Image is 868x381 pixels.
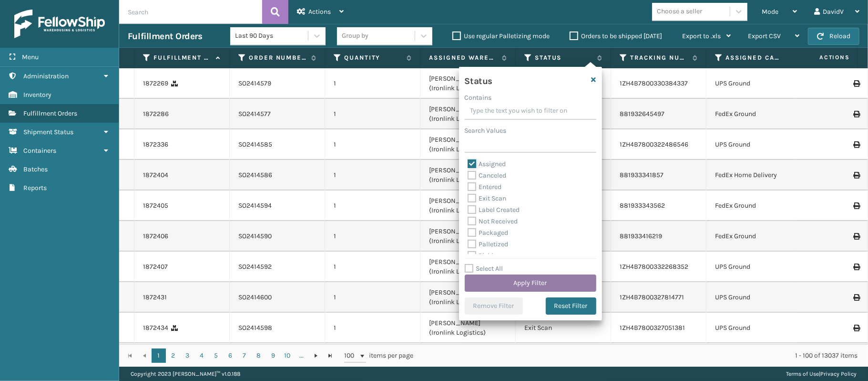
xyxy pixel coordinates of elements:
[153,53,211,62] label: Fulfillment Order Id
[853,80,859,87] i: Print Label
[22,53,39,61] span: Menu
[620,293,684,301] a: 1ZH4B7800327814771
[706,99,802,129] td: FedEx Ground
[853,172,859,179] i: Print Label
[230,160,325,190] td: SO2414586
[325,343,420,374] td: 1
[23,72,69,80] span: Administration
[280,349,295,363] a: 10
[465,265,503,273] label: Select All
[452,32,550,40] label: Use regular Palletizing mode
[230,99,325,129] td: SO2414577
[344,349,414,363] span: items per page
[230,68,325,99] td: SO2414579
[420,190,516,221] td: [PERSON_NAME] (Ironlink Logistics)
[630,53,688,62] label: Tracking Number
[620,110,664,118] a: 881932645497
[762,8,778,16] span: Mode
[308,8,331,16] span: Actions
[620,232,662,240] a: 881933416219
[23,147,56,155] span: Containers
[325,282,420,313] td: 1
[143,232,168,241] a: 1872406
[312,352,320,360] span: Go to the next page
[420,282,516,313] td: [PERSON_NAME] (Ironlink Logistics)
[325,160,420,190] td: 1
[657,7,702,17] div: Choose a seller
[295,349,309,363] a: ...
[230,343,325,374] td: SO2414601
[706,129,802,160] td: UPS Ground
[309,349,323,363] a: Go to the next page
[465,297,523,315] button: Remove Filter
[853,264,859,270] i: Print Label
[706,313,802,343] td: UPS Ground
[23,128,73,136] span: Shipment Status
[420,221,516,252] td: [PERSON_NAME] (Ironlink Logistics)
[820,370,857,377] a: Privacy Policy
[853,325,859,331] i: Print Label
[252,349,266,363] a: 8
[620,171,664,179] a: 881933341857
[465,103,596,120] input: Type the text you wish to filter on
[706,68,802,99] td: UPS Ground
[706,282,802,313] td: UPS Ground
[682,32,721,40] span: Export to .xls
[786,367,857,381] div: |
[620,263,688,271] a: 1ZH4B7800332268352
[420,343,516,374] td: [PERSON_NAME] (Ironlink Logistics)
[23,109,77,117] span: Fulfillment Orders
[327,352,334,360] span: Go to the last page
[706,252,802,282] td: UPS Ground
[706,160,802,190] td: FedEx Home Delivery
[706,343,802,374] td: UPS Ground
[143,109,169,119] a: 1872286
[468,217,518,225] label: Not Received
[166,349,180,363] a: 2
[237,349,252,363] a: 7
[468,240,509,248] label: Palletized
[230,313,325,343] td: SO2414598
[180,349,194,363] a: 3
[143,170,168,180] a: 1872404
[342,31,368,41] div: Group by
[465,275,596,292] button: Apply Filter
[620,201,665,210] a: 881933343562
[468,206,520,214] label: Label Created
[209,349,223,363] a: 5
[420,252,516,282] td: [PERSON_NAME] (Ironlink Logistics)
[420,99,516,129] td: [PERSON_NAME] (Ironlink Logistics)
[230,190,325,221] td: SO2414594
[323,349,337,363] a: Go to the last page
[420,68,516,99] td: [PERSON_NAME] (Ironlink Logistics)
[230,282,325,313] td: SO2414600
[128,31,202,42] h3: Fulfillment Orders
[230,221,325,252] td: SO2414590
[465,126,507,136] label: Search Values
[325,221,420,252] td: 1
[706,221,802,252] td: FedEx Ground
[325,129,420,160] td: 1
[143,201,168,211] a: 1872405
[325,68,420,99] td: 1
[14,10,105,38] img: logo
[325,99,420,129] td: 1
[143,293,167,302] a: 1872431
[235,31,309,41] div: Last 90 Days
[23,184,47,192] span: Reports
[468,183,502,191] label: Entered
[620,324,685,332] a: 1ZH4B7800327051381
[570,32,662,40] label: Orders to be shipped [DATE]
[516,343,611,374] td: Exit Scan
[152,349,166,363] a: 1
[344,53,402,62] label: Quantity
[468,229,509,237] label: Packaged
[468,252,501,260] label: Picking
[143,79,168,88] a: 1872269
[853,294,859,301] i: Print Label
[546,297,596,315] button: Reset Filter
[420,313,516,343] td: [PERSON_NAME] (Ironlink Logistics)
[465,73,492,87] h4: Status
[23,91,51,99] span: Inventory
[325,252,420,282] td: 1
